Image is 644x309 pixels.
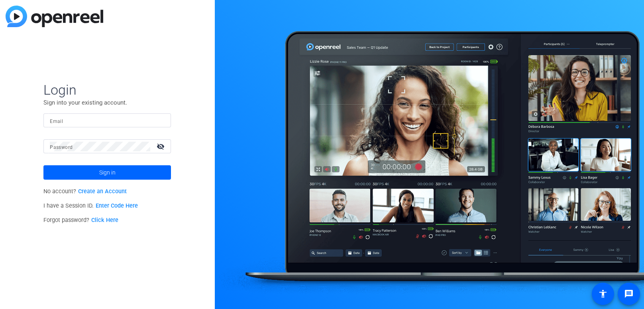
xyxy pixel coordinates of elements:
[91,217,118,224] a: Click Here
[43,98,171,107] p: Sign into your existing account.
[152,141,171,152] mat-icon: visibility_off
[43,202,138,209] span: I have a Session ID.
[50,119,63,124] mat-label: Email
[43,188,127,195] span: No account?
[50,116,165,125] input: Enter Email Address
[50,145,73,150] mat-label: Password
[99,162,116,182] span: Sign in
[6,6,103,27] img: blue-gradient.svg
[78,188,127,195] a: Create an Account
[624,289,634,299] mat-icon: message
[43,217,118,224] span: Forgot password?
[598,289,608,299] mat-icon: accessibility
[43,81,171,98] span: Login
[96,202,138,209] a: Enter Code Here
[43,165,171,180] button: Sign in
